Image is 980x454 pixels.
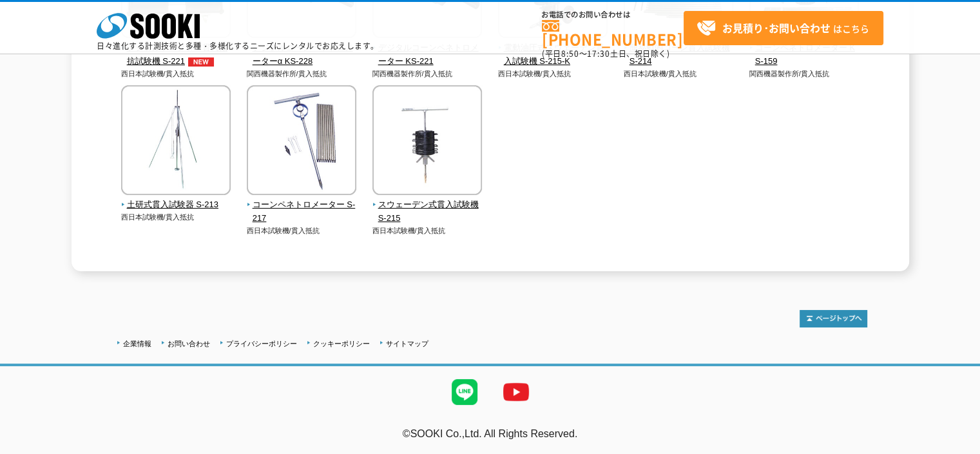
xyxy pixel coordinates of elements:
[749,68,860,79] p: 関西機器製作所/貫入抵抗
[247,225,357,236] p: 西日本試験機/貫入抵抗
[97,42,379,50] p: 日々進化する計測技術と多種・多様化するニーズにレンタルでお応えします。
[722,20,831,36] strong: お見積り･お問い合わせ
[587,48,610,59] span: 17:30
[247,186,357,225] a: コーンペネトロメーター S-217
[561,48,579,59] span: 8:50
[121,198,231,212] span: 土研式貫入試験器 S-213
[121,85,231,198] img: 土研式貫入試験器 S-213
[372,186,483,225] a: スウェーデン式貫入試験機 S-215
[372,85,482,198] img: スウェーデン式貫入試験機 S-215
[247,68,357,79] p: 関西機器製作所/貫入抵抗
[168,340,210,347] a: お問い合わせ
[121,186,231,212] a: 土研式貫入試験器 S-213
[247,85,356,198] img: コーンペネトロメーター S-217
[439,366,490,418] img: LINE
[386,340,428,347] a: サイトマップ
[697,19,869,38] span: はこちら
[542,48,669,59] span: (平日 ～ 土日、祝日除く)
[372,68,483,79] p: 関西機器製作所/貫入抵抗
[372,225,483,236] p: 西日本試験機/貫入抵抗
[372,198,483,225] span: スウェーデン式貫入試験機 S-215
[542,11,684,19] span: お電話でのお問い合わせは
[490,366,542,418] img: YouTube
[121,68,231,79] p: 西日本試験機/貫入抵抗
[930,442,980,453] a: テストMail
[624,68,734,79] p: 西日本試験機/貫入抵抗
[313,340,370,347] a: クッキーポリシー
[498,68,608,79] p: 西日本試験機/貫入抵抗
[226,340,297,347] a: プライバシーポリシー
[121,212,231,223] p: 西日本試験機/貫入抵抗
[123,340,151,347] a: 企業情報
[684,11,883,45] a: お見積り･お問い合わせはこちら
[247,198,357,225] span: コーンペネトロメーター S-217
[800,310,867,327] img: トップページへ
[542,20,684,46] a: [PHONE_NUMBER]
[185,57,217,67] img: NEW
